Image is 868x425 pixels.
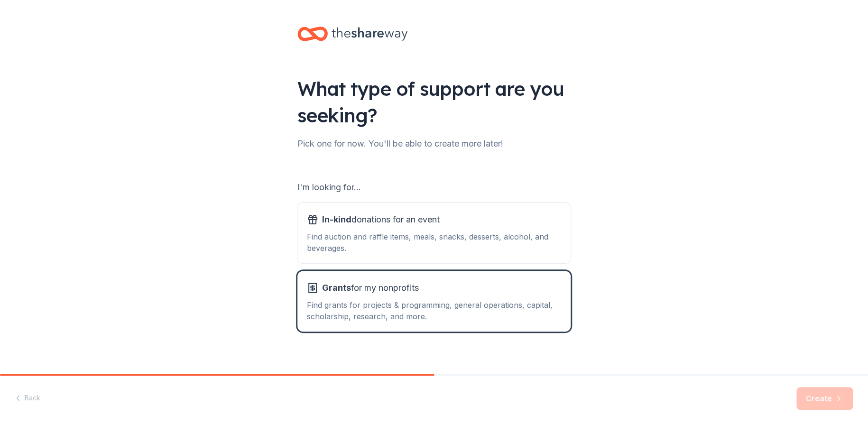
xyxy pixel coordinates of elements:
div: What type of support are you seeking? [297,75,571,129]
button: In-kinddonations for an eventFind auction and raffle items, meals, snacks, desserts, alcohol, and... [297,203,571,263]
span: donations for an event [322,212,440,227]
span: In-kind [322,214,351,224]
button: Grantsfor my nonprofitsFind grants for projects & programming, general operations, capital, schol... [297,271,571,332]
span: for my nonprofits [322,280,419,296]
div: I'm looking for... [297,180,571,195]
div: Find auction and raffle items, meals, snacks, desserts, alcohol, and beverages. [307,231,561,254]
span: Grants [322,283,351,293]
div: Pick one for now. You'll be able to create more later! [297,136,571,151]
div: Find grants for projects & programming, general operations, capital, scholarship, research, and m... [307,299,561,322]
